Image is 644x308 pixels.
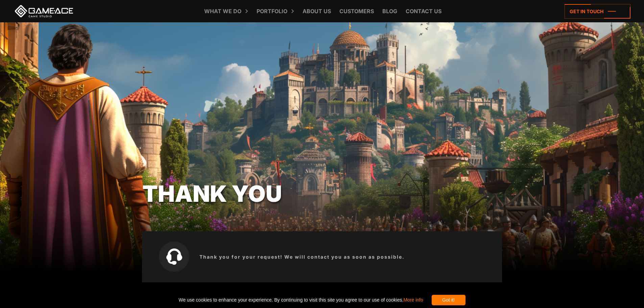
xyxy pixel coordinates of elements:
[403,297,423,303] a: More info
[432,295,466,305] div: Got it!
[565,4,630,19] a: Get in touch
[142,231,502,282] div: Thank you for your request! We will contact you as soon as possible.
[178,295,423,305] span: We use cookies to enhance your experience. By continuing to visit this site you agree to our use ...
[142,177,502,211] div: Thank you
